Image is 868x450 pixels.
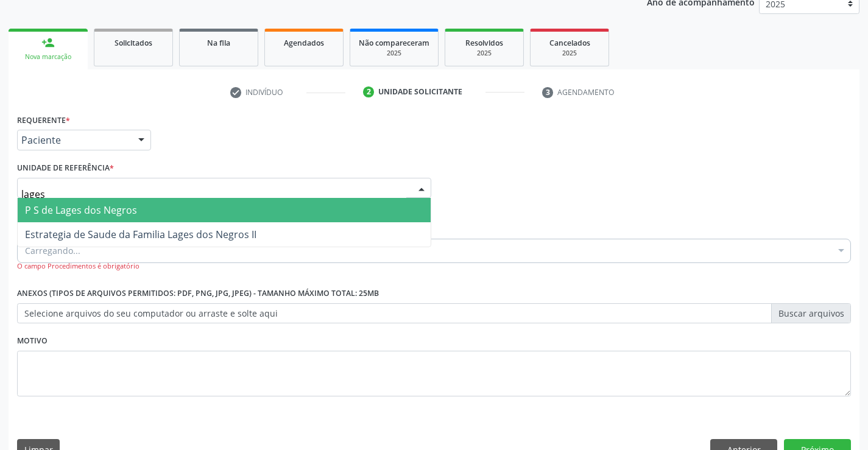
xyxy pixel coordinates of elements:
[21,182,406,206] input: Unidade de referência
[21,134,126,146] span: Paciente
[363,86,374,97] div: 2
[207,38,230,48] span: Na fila
[17,284,379,303] label: Anexos (Tipos de arquivos permitidos: PDF, PNG, JPG, JPEG) - Tamanho máximo total: 25MB
[549,38,590,48] span: Cancelados
[378,86,462,97] div: Unidade solicitante
[465,38,503,48] span: Resolvidos
[284,38,324,48] span: Agendados
[41,36,55,49] div: person_add
[17,52,79,62] div: Nova marcação
[17,332,48,351] label: Motivo
[359,49,429,58] div: 2025
[25,228,256,241] span: Estrategia de Saude da Familia Lages dos Negros II
[17,159,114,178] label: Unidade de referência
[115,38,152,48] span: Solicitados
[17,261,851,272] div: O campo Procedimentos é obrigatório
[17,111,70,130] label: Requerente
[359,38,429,48] span: Não compareceram
[539,49,600,58] div: 2025
[25,203,137,217] span: P S de Lages dos Negros
[25,244,80,257] span: Carregando...
[454,49,515,58] div: 2025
